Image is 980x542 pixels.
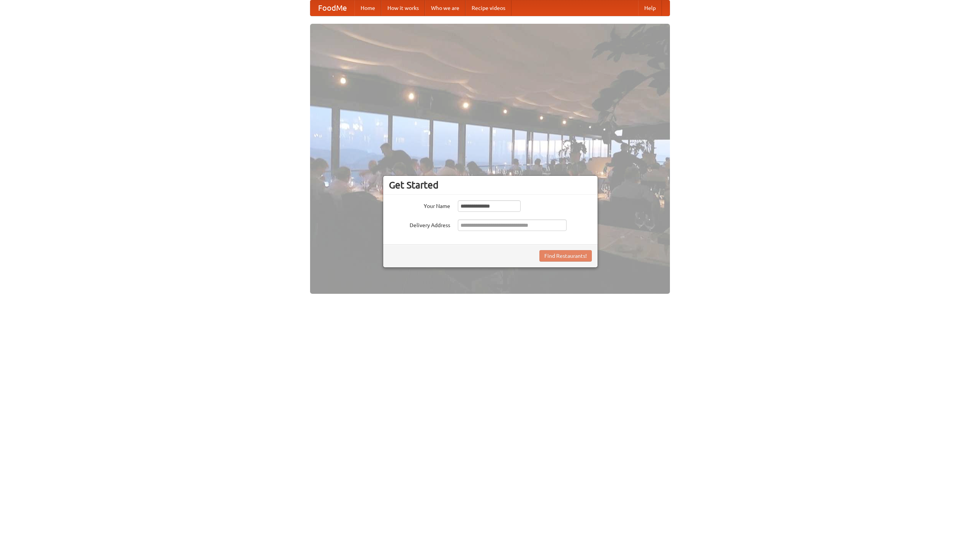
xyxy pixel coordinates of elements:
label: Your Name [389,200,450,210]
h3: Get Started [389,179,592,191]
a: Help [638,0,662,16]
a: Who we are [425,0,465,16]
a: FoodMe [310,0,354,16]
label: Delivery Address [389,219,450,229]
a: Home [354,0,381,16]
a: How it works [381,0,425,16]
button: Find Restaurants! [539,250,592,262]
a: Recipe videos [465,0,511,16]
